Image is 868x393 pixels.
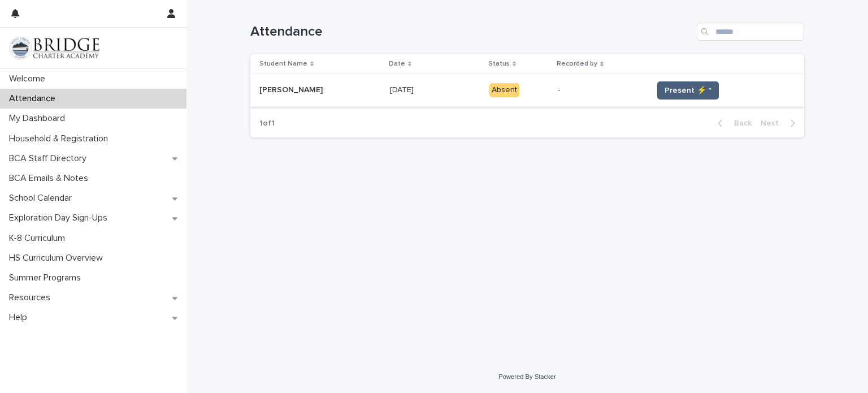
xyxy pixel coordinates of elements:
p: Attendance [5,93,64,104]
tr: [PERSON_NAME][PERSON_NAME] [DATE][DATE] Absent-Present ⚡ * [250,74,804,107]
p: [DATE] [390,83,416,95]
p: - [558,85,644,95]
p: Date [389,58,405,70]
p: Help [5,312,36,323]
div: Absent [489,83,519,97]
span: Present ⚡ * [665,85,711,96]
p: BCA Staff Directory [5,153,96,164]
p: Welcome [5,74,54,84]
span: Next [761,119,785,127]
p: Recorded by [557,58,597,70]
p: BCA Emails & Notes [5,173,97,184]
p: Student Name [259,58,307,70]
p: School Calendar [5,193,81,204]
p: Household & Registration [5,133,117,144]
h1: Attendance [250,24,692,40]
p: Resources [5,292,59,303]
a: Powered By Stacker [498,373,555,380]
p: HS Curriculum Overview [5,253,112,264]
p: Exploration Day Sign-Ups [5,213,116,223]
img: V1C1m3IdTEidaUdm9Hs0 [9,37,99,59]
p: [PERSON_NAME] [259,83,325,95]
button: Present ⚡ * [657,81,719,100]
button: Next [756,118,804,128]
input: Search [697,23,804,41]
button: Back [709,118,756,128]
p: K-8 Curriculum [5,233,74,244]
p: My Dashboard [5,113,74,124]
p: Summer Programs [5,273,90,283]
span: Back [727,119,752,127]
p: Status [488,58,510,70]
p: 1 of 1 [250,110,284,137]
